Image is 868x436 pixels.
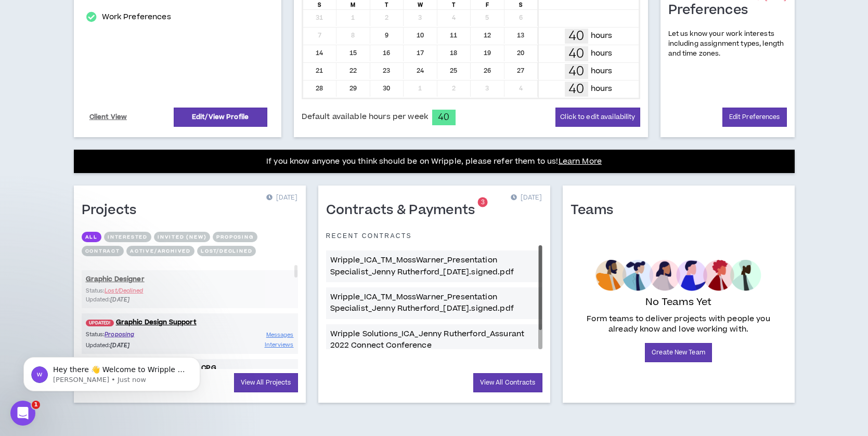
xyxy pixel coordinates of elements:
[82,318,298,327] a: UPDATED!Graphic Design Support
[559,156,602,167] a: Learn More
[478,197,488,207] sup: 3
[234,373,298,392] a: View All Projects
[722,108,787,127] a: Edit Preferences
[473,373,542,392] a: View All Contracts
[82,232,101,242] button: All
[86,330,190,339] p: Status:
[105,331,134,338] span: Proposing
[154,232,210,242] button: Invited (new)
[197,246,256,256] button: Lost/Declined
[126,246,195,256] button: Active/Archived
[82,246,124,256] button: Contract
[330,255,538,278] p: Wripple_ICA_TM_MossWarner_Presentation Specialist_Jenny Rutherford_[DATE].signed.pdf
[174,108,267,127] a: Edit/View Profile
[330,328,538,363] p: Wripple Solutions_ICA_Jenny Rutherford_Assurant 2022 Connect Conference Project_T&M_[DATE]_SIGNED...
[86,320,114,326] span: UPDATED!
[32,401,40,409] span: 1
[481,198,485,207] span: 3
[555,108,640,127] button: Click to edit availability
[591,48,613,59] p: hours
[645,295,712,310] p: No Teams Yet
[668,29,787,59] p: Let us know your work interests including assignment types, length and time zones.
[575,314,783,335] p: Form teams to deliver projects with people you already know and love working with.
[265,341,294,349] span: Interviews
[104,232,151,242] button: Interested
[266,193,297,203] p: [DATE]
[266,155,602,168] p: If you know anyone you think should be on Wripple, please refer them to us!
[645,343,712,362] a: Create New Team
[591,83,613,95] p: hours
[591,65,613,77] p: hours
[591,30,613,42] p: hours
[82,202,145,219] h1: Projects
[511,193,542,203] p: [DATE]
[326,287,542,319] a: Wripple_ICA_TM_MossWarner_Presentation Specialist_Jenny Rutherford_[DATE].signed.pdf
[668,2,756,19] h1: Preferences
[266,331,294,339] span: Messages
[213,232,257,242] button: Proposing
[595,260,761,291] img: empty
[326,232,412,240] p: Recent Contracts
[102,11,171,23] a: Work Preferences
[326,202,483,219] h1: Contracts & Payments
[10,401,35,426] iframe: Intercom live chat
[571,202,621,219] h1: Teams
[326,250,542,282] a: Wripple_ICA_TM_MossWarner_Presentation Specialist_Jenny Rutherford_[DATE].signed.pdf
[265,340,294,350] a: Interviews
[326,324,542,367] a: Wripple Solutions_ICA_Jenny Rutherford_Assurant 2022 Connect Conference Project_T&M_[DATE]_SIGNED...
[266,330,294,340] a: Messages
[88,108,129,126] a: Client View
[330,292,538,315] p: Wripple_ICA_TM_MossWarner_Presentation Specialist_Jenny Rutherford_[DATE].signed.pdf
[8,335,216,408] iframe: Intercom notifications message
[302,111,428,123] span: Default available hours per week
